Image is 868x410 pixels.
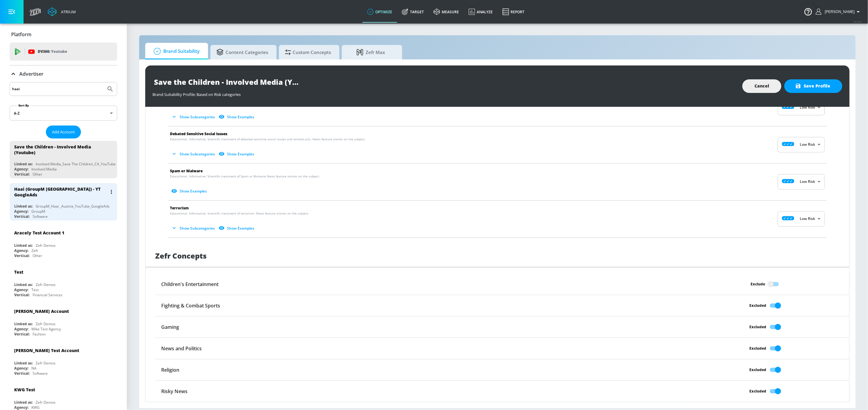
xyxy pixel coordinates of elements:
p: DV360: [38,48,67,55]
div: Aracely Test Account 1Linked as:Zefr DemosAgency:ZefrVertical:Other [10,225,117,260]
div: Excluded [749,324,766,330]
div: Haai (GroupM [GEOGRAPHIC_DATA]) - YT GoogleAdsLinked as:GroupM_Haai _Austria_YouTube_GoogleAdsAge... [10,183,117,221]
div: Agency: [14,167,28,172]
div: Vertical: [14,371,30,376]
span: Educational, Informative, Scientific treatment of terrorism. News feature stories on the subject. [170,211,309,216]
div: DV360: Youtube [10,43,117,61]
div: [PERSON_NAME] AccountLinked as:Zefr DemosAgency:Mike Test AgencyVertical:Fashion [10,304,117,338]
a: Atrium [48,7,76,16]
div: Linked as: [14,361,33,366]
button: Submit Search [104,82,117,96]
div: Linked as: [14,161,33,167]
div: Vertical: [14,214,30,219]
div: Test [31,287,39,292]
button: Add Account [46,126,81,138]
span: Debated Sensitive Social Issues [170,131,227,136]
h6: Risky News [161,388,187,395]
a: measure [429,1,464,23]
div: Involved Media_Save The Children_CA_YouTube_GoogleAds [36,161,136,167]
div: Zefr Demos [36,400,56,405]
button: Show Subcategories [170,149,217,159]
div: Test [14,269,23,275]
div: Agency: [14,287,28,292]
h6: News and Politics [161,345,202,352]
button: Open Resource Center [800,3,817,20]
h6: Children's Entertainment [161,281,219,288]
h6: Gaming [161,324,179,330]
div: Zefr [31,248,38,253]
div: Software [33,371,48,376]
div: Agency: [14,326,28,332]
div: Save the Children - Involved Media (Youtube)Linked as:Involved Media_Save The Children_CA_YouTube... [10,141,117,178]
div: Brand Suitability Profile: Based on Risk categories [152,89,736,97]
a: optimize [362,1,397,23]
div: Involved Media [31,167,57,172]
div: TestLinked as:Zefr DemosAgency:TestVertical:Financial Services [10,265,117,299]
h6: Fighting & Combat Sports [161,302,220,309]
div: Vertical: [14,292,30,297]
p: Youtube [51,48,67,55]
div: Agency: [14,209,28,214]
button: Show Examples [217,149,257,159]
p: Low Risk [800,105,815,110]
div: Financial Services [33,292,62,297]
button: Show Examples [217,112,257,122]
div: GroupM [31,209,45,214]
div: Vertical: [14,332,30,337]
span: Zefr Max [348,45,394,59]
div: Agency: [14,405,28,410]
span: login as: stephanie.wolklin@zefr.com [822,10,855,14]
div: [PERSON_NAME] Test AccountLinked as:Zefr DemosAgency:NAVertical:Software [10,343,117,377]
span: Spam or Malware [170,168,203,173]
button: Show Examples [217,223,257,233]
div: [PERSON_NAME] Account [14,308,69,314]
div: Excluded [749,345,766,351]
a: Report [498,1,529,23]
div: Other [33,172,42,177]
div: Linked as: [14,243,33,248]
span: Cancel [754,82,769,90]
div: Agency: [14,248,28,253]
div: Advertiser [10,65,117,82]
div: Vertical: [14,253,30,258]
button: Save Profile [784,79,842,93]
span: Brand Suitability [151,44,200,59]
span: Educational, Informative, Scientific treatment of debated sensitive social issues and related act... [170,137,366,141]
div: Excluded [749,302,766,309]
span: Educational, Informative, Scientific treatment of Spam or Malware News feature stories on the sub... [170,174,320,179]
button: Show Subcategories [170,223,217,233]
button: Cancel [742,79,781,93]
div: Zefr Demos [36,361,56,366]
p: Low Risk [800,179,815,185]
div: Zefr Demos [36,243,56,248]
div: Linked as: [14,321,33,326]
button: Show Subcategories [170,112,217,122]
div: NA [31,366,37,371]
div: KWG [31,405,40,410]
div: Linked as: [14,282,33,287]
div: KWG Test [14,387,35,393]
p: Low Risk [800,142,815,148]
span: Add Account [52,129,75,135]
div: Platform [10,26,117,43]
label: Sort By [17,103,30,107]
div: GroupM_Haai _Austria_YouTube_GoogleAds [36,204,110,209]
span: v 4.24.0 [854,20,862,23]
div: Fashion [33,332,46,337]
h6: Religion [161,367,179,373]
div: Other [33,253,42,258]
span: Terrorism [170,205,189,211]
div: Linked as: [14,400,33,405]
span: Custom Concepts [285,45,331,59]
div: Software [33,214,48,219]
div: Mike Test Agency [31,326,61,332]
input: Search by name [12,85,104,93]
div: Excluded [749,388,766,394]
div: A-Z [10,106,117,121]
